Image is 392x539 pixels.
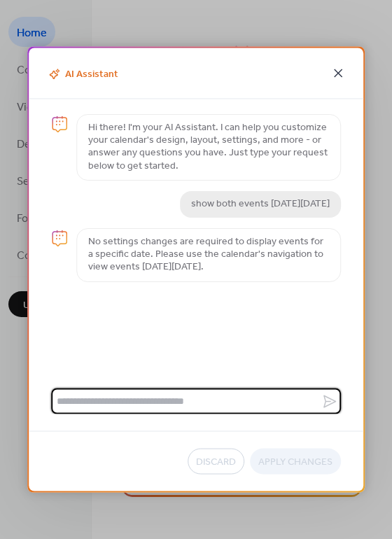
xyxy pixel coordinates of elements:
img: chat-logo.svg [51,116,68,133]
p: No settings changes are required to display events for a specific date. Please use the calendar's... [88,236,329,274]
p: show both events [DATE][DATE] [191,198,330,211]
img: chat-logo.svg [51,230,68,246]
span: AI Assistant [45,66,118,83]
p: Hi there! I'm your AI Assistant. I can help you customize your calendar's design, layout, setting... [88,122,329,173]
